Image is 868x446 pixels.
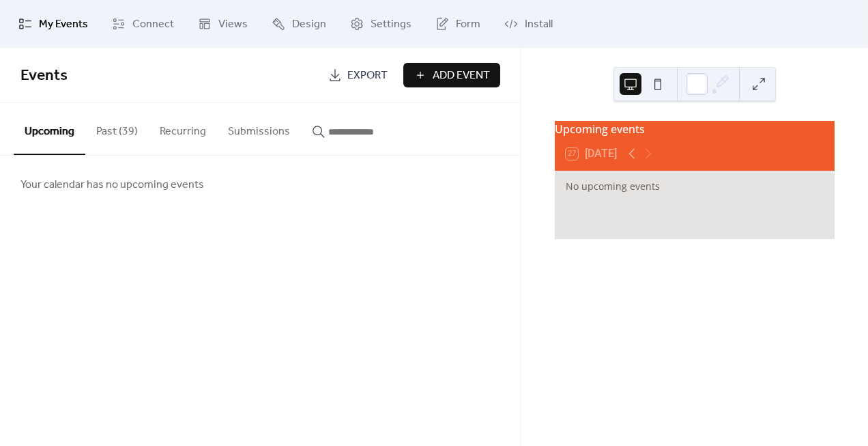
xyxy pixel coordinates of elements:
[261,5,336,42] a: Design
[20,61,68,91] span: Events
[292,16,326,33] span: Design
[456,16,480,33] span: Form
[149,103,217,154] button: Recurring
[20,177,204,193] span: Your calendar has no upcoming events
[566,179,824,193] div: No upcoming events
[85,103,149,154] button: Past (39)
[525,16,553,33] span: Install
[39,16,88,33] span: My Events
[102,5,184,42] a: Connect
[347,68,388,84] span: Export
[132,16,174,33] span: Connect
[217,103,301,154] button: Submissions
[14,103,85,155] button: Upcoming
[371,16,411,33] span: Settings
[218,16,248,33] span: Views
[555,121,835,137] div: Upcoming events
[318,63,398,87] a: Export
[340,5,422,42] a: Settings
[188,5,258,42] a: Views
[403,63,500,87] button: Add Event
[433,68,490,84] span: Add Event
[425,5,491,42] a: Form
[8,5,98,42] a: My Events
[494,5,563,42] a: Install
